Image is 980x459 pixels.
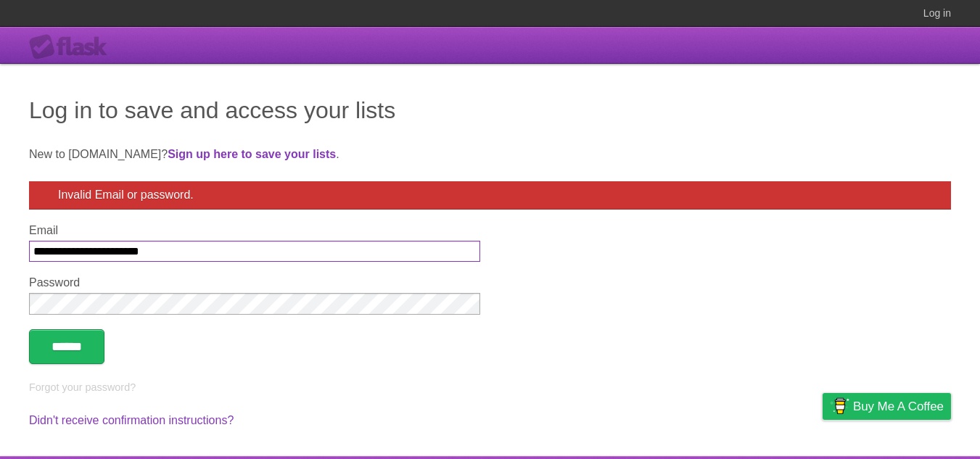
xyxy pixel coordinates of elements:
img: Buy me a coffee [830,394,849,418]
div: Invalid Email or password. [29,181,951,210]
a: Didn't receive confirmation instructions? [29,414,234,426]
div: Flask [29,34,116,60]
a: Buy me a coffee [823,393,951,420]
label: Email [29,224,480,237]
span: Buy me a coffee [853,394,944,419]
label: Password [29,276,480,289]
p: New to [DOMAIN_NAME]? . [29,146,951,163]
a: Forgot your password? [29,381,136,393]
h1: Log in to save and access your lists [29,93,951,128]
a: Sign up here to save your lists [168,148,336,160]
